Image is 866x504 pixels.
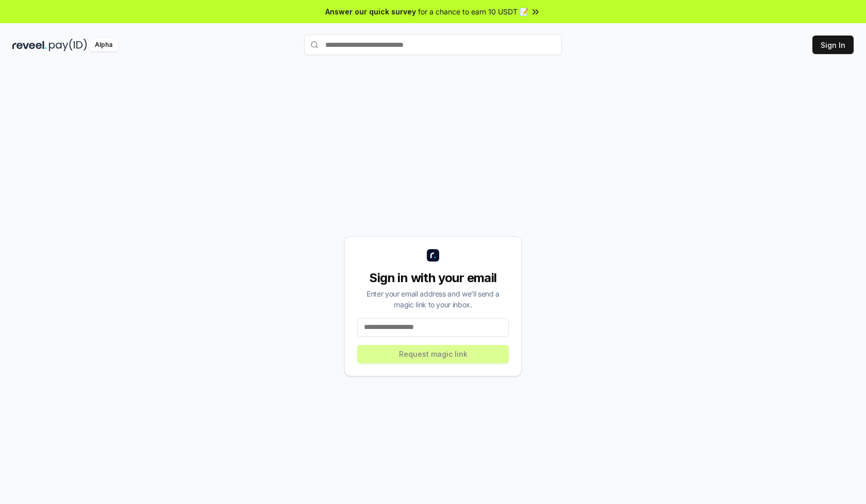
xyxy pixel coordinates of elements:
[89,39,118,51] div: Alpha
[427,249,439,262] img: logo_small
[812,36,854,54] button: Sign In
[12,39,47,51] img: reveel_dark
[418,6,528,17] span: for a chance to earn 10 USDT 📝
[49,39,87,51] img: pay_id
[357,270,509,286] div: Sign in with your email
[357,288,509,310] div: Enter your email address and we’ll send a magic link to your inbox.
[325,6,416,17] span: Answer our quick survey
